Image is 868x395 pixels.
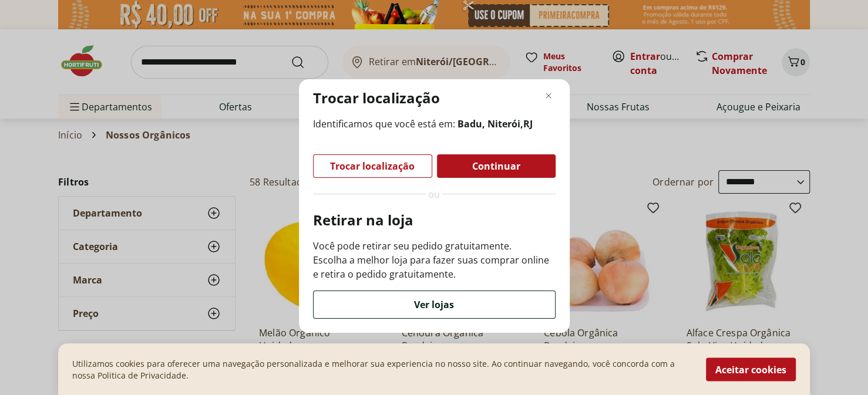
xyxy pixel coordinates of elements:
[428,187,440,201] span: ou
[414,300,454,309] span: Ver lojas
[472,161,520,171] span: Continuar
[457,117,533,130] b: Badu, Niterói , RJ
[299,79,570,333] div: Modal de regionalização
[313,211,556,229] p: Retirar na loja
[313,154,432,178] button: Trocar localização
[706,357,796,381] button: Aceitar cookies
[72,357,692,381] p: Utilizamos cookies para oferecer uma navegação personalizada e melhorar sua experiencia no nosso ...
[313,291,556,319] button: Ver lojas
[313,239,556,281] p: Você pode retirar seu pedido gratuitamente. Escolha a melhor loja para fazer suas comprar online ...
[313,117,556,131] span: Identificamos que você está em:
[437,154,556,178] button: Continuar
[313,89,440,107] p: Trocar localização
[330,161,415,171] span: Trocar localização
[541,89,556,103] button: Fechar modal de regionalização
